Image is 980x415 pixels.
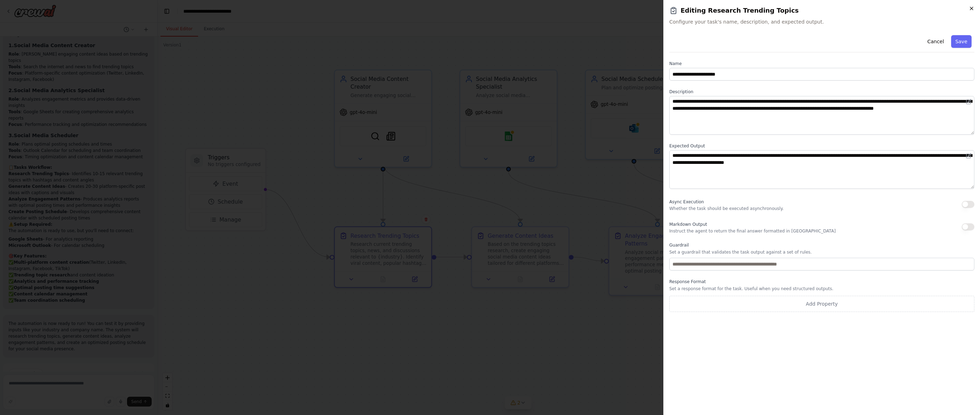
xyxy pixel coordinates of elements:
[669,242,974,248] label: Guardrail
[669,228,836,234] p: Instruct the agent to return the final answer formatted in [GEOGRAPHIC_DATA]
[669,199,704,204] span: Async Execution
[951,35,972,48] button: Save
[669,206,784,211] p: Whether the task should be executed asynchronously.
[669,296,974,312] button: Add Property
[669,61,974,66] label: Name
[669,89,974,95] label: Description
[669,18,974,25] span: Configure your task's name, description, and expected output.
[669,222,707,227] span: Markdown Output
[923,35,948,48] button: Cancel
[669,279,974,285] label: Response Format
[669,6,974,15] h2: Editing Research Trending Topics
[965,152,973,160] button: Open in editor
[965,97,973,106] button: Open in editor
[669,286,974,292] p: Set a response format for the task. Useful when you need structured outputs.
[669,249,974,255] p: Set a guardrail that validates the task output against a set of rules.
[669,143,974,149] label: Expected Output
